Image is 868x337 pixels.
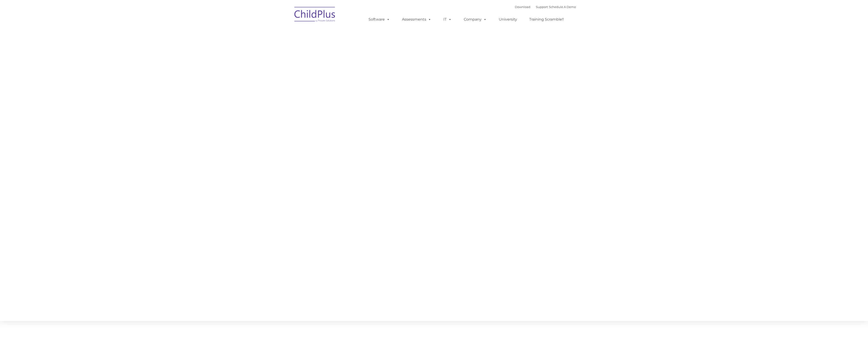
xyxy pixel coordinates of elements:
a: Support [536,5,548,9]
font: | [515,5,576,9]
a: Training Scramble!! [525,15,568,24]
a: Schedule A Demo [549,5,576,9]
a: Software [364,15,394,24]
a: Company [459,15,491,24]
a: University [494,15,522,24]
a: Download [515,5,530,9]
img: ChildPlus by Procare Solutions [292,4,338,27]
a: Assessments [397,15,436,24]
a: IT [439,15,456,24]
